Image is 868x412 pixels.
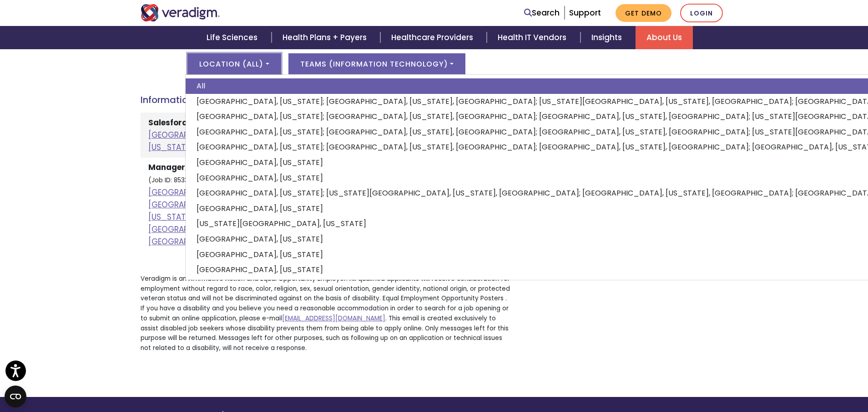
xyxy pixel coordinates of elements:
[288,53,465,74] button: Teams (Information Technology)
[282,314,385,323] a: [EMAIL_ADDRESS][DOMAIN_NAME]
[616,4,671,22] a: Get Demo
[569,7,601,18] a: Support
[196,26,271,49] a: Life Sciences
[524,7,560,19] a: Search
[680,4,723,22] a: Login
[148,129,278,140] a: [GEOGRAPHIC_DATA], [US_STATE]
[141,274,512,353] p: Veradigm is an Affirmative Action and Equal Opportunity Employer. All qualified applicants will r...
[487,26,580,49] a: Health IT Vendors
[636,26,693,49] a: About Us
[380,26,487,49] a: Healthcare Providers
[148,129,505,153] a: [GEOGRAPHIC_DATA], [US_STATE]
[272,26,380,49] a: Health Plans + Payers
[141,4,220,21] img: Veradigm logo
[5,386,26,407] button: Open CMP widget
[187,53,281,74] button: Location (All)
[141,94,512,105] h4: Information Technology
[148,187,499,247] a: [GEOGRAPHIC_DATA], [US_STATE]; [GEOGRAPHIC_DATA], [US_STATE], [GEOGRAPHIC_DATA]; [GEOGRAPHIC_DATA...
[580,26,636,49] a: Insights
[148,176,192,185] small: (Job ID: 8533)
